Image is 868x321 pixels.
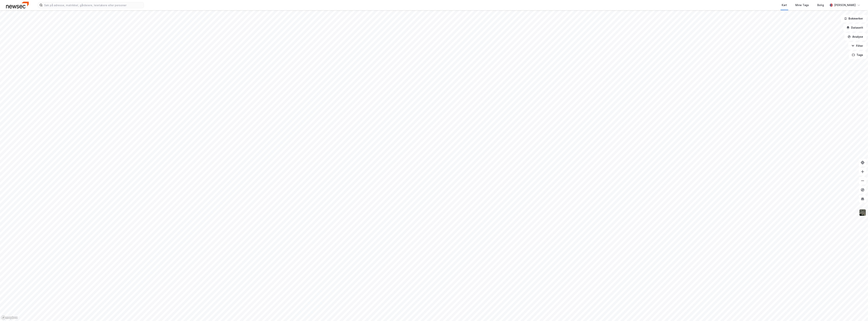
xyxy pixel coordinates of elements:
[845,33,866,41] button: Analyse
[43,2,144,8] input: Søk på adresse, matrikkel, gårdeiere, leietakere eller personer
[841,15,866,22] button: Bokmerker
[834,3,856,7] div: [PERSON_NAME]
[848,42,866,50] button: Filter
[849,51,866,59] button: Tags
[796,3,809,7] div: Mine Tags
[843,24,866,31] button: Datasett
[817,3,824,7] div: Bolig
[859,209,866,216] img: 9k=
[782,3,787,7] div: Kart
[849,303,868,321] div: Kontrollprogram for chat
[1,316,18,320] a: Mapbox homepage
[849,303,868,321] iframe: Chat Widget
[6,2,29,8] img: newsec-logo.f6e21ccffca1b3a03d2d.png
